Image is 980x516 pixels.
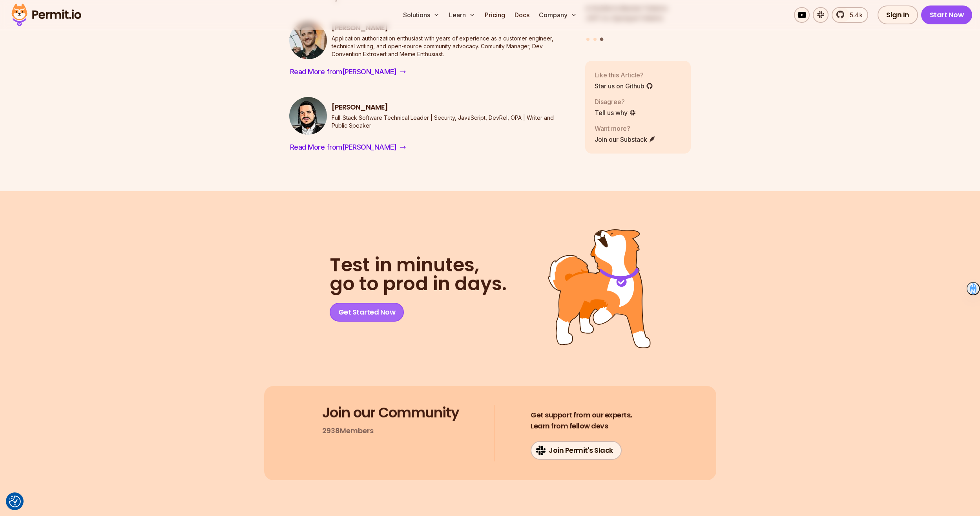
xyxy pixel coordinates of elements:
a: Get Started Now [330,303,404,322]
h3: [PERSON_NAME] [332,102,573,112]
span: 5.4k [845,10,863,20]
img: Daniel Bass [289,22,327,59]
a: Start Now [921,5,973,24]
button: Company [536,7,580,23]
a: Join our Substack [595,135,656,144]
a: Pricing [482,7,508,23]
a: Read More from[PERSON_NAME] [289,141,407,154]
p: 2938 Members [322,425,374,436]
img: Permit logo [8,2,85,28]
span: Get support from our experts, [531,410,632,421]
button: Solutions [400,7,443,23]
a: 5.4k [832,7,868,23]
h4: Learn from fellow devs [531,410,632,432]
p: Disagree? [595,97,636,106]
button: Go to slide 2 [593,38,597,41]
p: Like this Article? [595,70,653,80]
a: Docs [511,7,533,23]
span: Read More from [PERSON_NAME] [290,142,397,153]
button: Go to slide 1 [586,38,589,41]
a: Star us on Github [595,81,653,91]
h3: Join our Community [322,405,459,421]
img: Revisit consent button [9,496,21,507]
button: Consent Preferences [9,496,21,507]
span: Test in minutes, [330,256,507,274]
button: Learn [446,7,478,23]
a: Sign In [878,5,918,24]
a: Join Permit's Slack [531,441,622,460]
p: Full-Stack Software Technical Leader | Security, JavaScript, DevRel, OPA | Writer and Public Speaker [332,114,573,130]
h2: go to prod in days. [330,256,507,293]
img: Gabriel L. Manor [289,97,327,135]
a: Read More from[PERSON_NAME] [289,66,407,78]
p: Want more? [595,124,656,133]
a: Tell us why [595,108,636,117]
span: Read More from [PERSON_NAME] [290,66,397,77]
p: Application authorization enthusiast with years of experience as a customer engineer, technical w... [332,35,573,58]
button: Go to slide 3 [600,38,604,41]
